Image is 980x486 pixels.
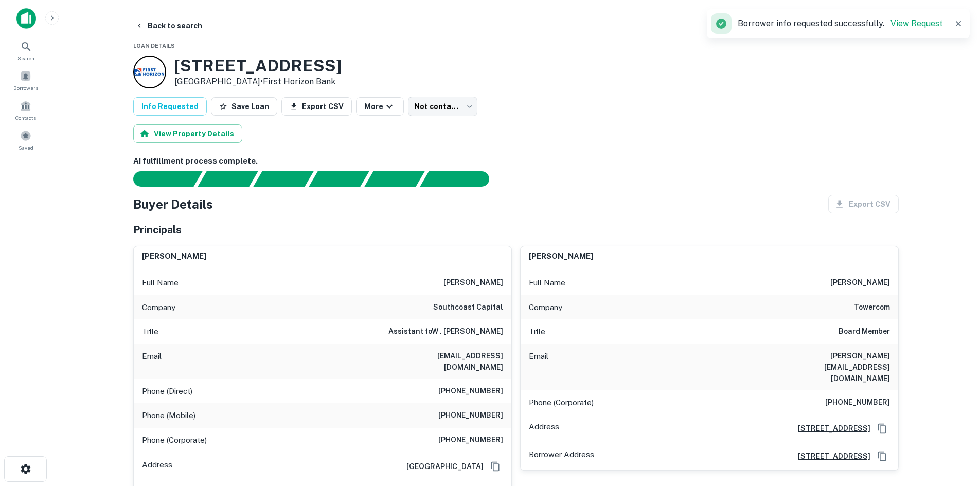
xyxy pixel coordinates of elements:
div: Principals found, still searching for contact information. This may take time... [364,171,424,187]
p: Email [142,350,162,373]
p: Company [529,301,562,314]
p: [GEOGRAPHIC_DATA] • [174,76,342,88]
p: Email [529,350,548,384]
div: Your request is received and processing... [198,171,258,187]
div: Documents found, AI parsing details... [253,171,313,187]
h6: Board Member [839,326,890,338]
h6: southcoast capital [433,301,503,314]
span: Borrowers [13,84,38,92]
h6: towercom [854,301,890,314]
p: Address [142,459,172,474]
img: capitalize-icon.png [16,8,36,29]
p: Borrower Address [529,448,594,464]
h6: Assistant toW . [PERSON_NAME] [388,326,503,338]
button: Save Loan [211,97,277,116]
h6: [PERSON_NAME] [529,250,593,262]
p: Phone (Direct) [142,385,192,398]
span: Loan Details [133,43,175,49]
p: Company [142,301,175,314]
h6: [PERSON_NAME] [142,250,206,262]
p: Full Name [142,277,179,289]
h6: AI fulfillment process complete. [133,155,899,167]
a: First Horizon Bank [263,77,335,86]
h3: [STREET_ADDRESS] [174,56,342,76]
a: View Request [890,19,943,28]
iframe: Chat Widget [929,404,980,453]
p: Full Name [529,277,565,289]
h6: [PERSON_NAME][EMAIL_ADDRESS][DOMAIN_NAME] [767,350,890,384]
span: Contacts [15,114,36,122]
h4: Buyer Details [133,195,213,213]
button: Info Requested [133,97,207,116]
p: Address [529,421,559,436]
div: AI fulfillment process complete. [420,171,502,187]
a: Search [3,37,48,64]
p: Phone (Mobile) [142,409,195,422]
p: Title [529,326,545,338]
button: View Property Details [133,124,242,143]
div: Sending borrower request to AI... [121,171,198,187]
p: Phone (Corporate) [529,397,594,409]
h6: [PERSON_NAME] [830,277,890,289]
a: [STREET_ADDRESS] [790,423,870,434]
a: Contacts [3,96,48,124]
a: Saved [3,126,48,154]
h6: [PHONE_NUMBER] [438,434,503,446]
a: Borrowers [3,66,48,94]
h5: Principals [133,222,182,238]
h6: [PHONE_NUMBER] [825,397,890,409]
p: Borrower info requested successfully. [738,17,943,30]
a: [STREET_ADDRESS] [790,451,870,462]
button: Copy Address [875,421,890,436]
div: Not contacted [408,97,477,116]
span: Saved [19,143,33,152]
button: Copy Address [875,448,890,464]
p: Phone (Corporate) [142,434,207,446]
h6: [GEOGRAPHIC_DATA] [398,461,484,472]
button: Export CSV [281,97,352,116]
h6: [PHONE_NUMBER] [438,409,503,422]
button: More [356,97,404,116]
h6: [EMAIL_ADDRESS][DOMAIN_NAME] [380,350,503,373]
h6: [PERSON_NAME] [443,277,503,289]
p: Title [142,326,158,338]
button: Copy Address [488,459,503,474]
span: Search [17,54,34,62]
div: Principals found, AI now looking for contact information... [309,171,369,187]
h6: [PHONE_NUMBER] [438,385,503,398]
button: Back to search [131,16,206,35]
